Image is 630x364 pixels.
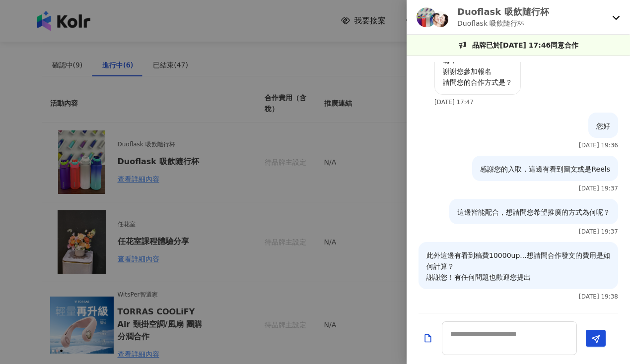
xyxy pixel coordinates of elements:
button: Add a file [423,330,433,347]
img: KOL Avatar [417,7,436,27]
p: [DATE] 19:36 [579,142,618,149]
img: KOL Avatar [432,11,448,27]
p: [DATE] 19:37 [579,185,618,192]
p: [DATE] 19:38 [579,293,618,300]
p: 您好 [596,121,610,131]
p: 這邊皆能配合，想請問您希望推廣的方式為何呢？ [457,207,610,218]
p: Duoflask 吸飲隨行杯 [457,18,549,29]
p: 此外這邊有看到稿費10000up...想請問合作發文的費用是如何計算？ 謝謝您！有任何問題也歡迎您提出 [426,250,610,283]
p: 品牌已於[DATE] 17:46同意合作 [472,40,579,51]
p: Duoflask 吸飲隨行杯 [457,5,549,18]
p: [DATE] 19:37 [579,228,618,235]
p: [DATE] 17:47 [434,99,474,106]
p: 感謝您的入取，這邊有看到圖文或是Reels [480,164,610,175]
p: 嗨， 謝謝您參加報名 請問您的合作方式是？ [443,55,512,88]
button: Send [586,330,606,347]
